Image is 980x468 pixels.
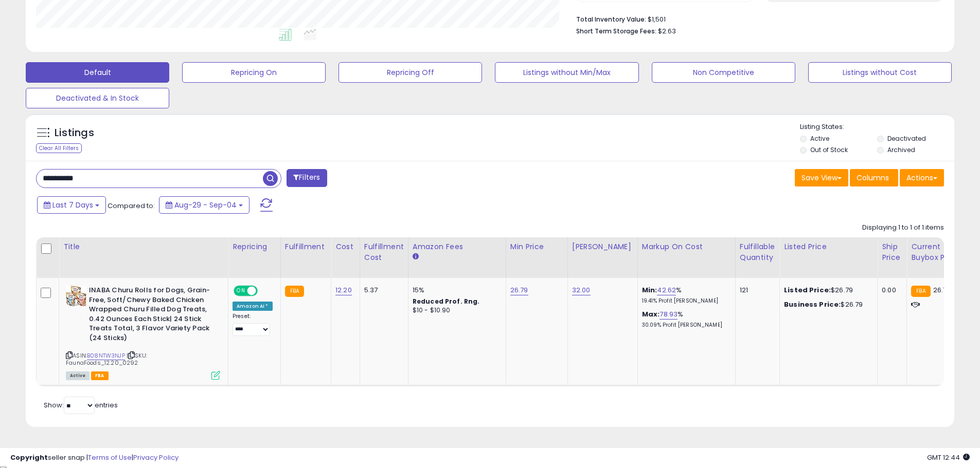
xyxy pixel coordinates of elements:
span: Columns [857,173,889,183]
div: Amazon Fees [413,241,502,252]
p: Listing States: [800,122,954,132]
a: 78.93 [660,309,678,320]
div: Current Buybox Price [911,241,964,263]
div: seller snap | | [10,453,179,463]
b: Short Term Storage Fees: [576,27,656,35]
label: Active [810,134,829,143]
div: Cost [335,241,355,252]
a: 12.20 [335,285,352,295]
li: $1,501 [576,12,936,25]
b: Listed Price: [784,285,831,295]
span: Compared to: [108,201,155,211]
span: All listings currently available for purchase on Amazon [66,371,90,380]
b: Total Inventory Value: [576,15,646,24]
label: Archived [887,145,915,154]
div: 5.37 [364,286,400,295]
p: 30.09% Profit [PERSON_NAME] [642,322,727,329]
b: Min: [642,285,657,295]
a: B08NTW3NJP [87,351,125,360]
div: Amazon AI * [233,302,273,311]
span: 2025-09-12 12:44 GMT [927,453,970,462]
span: 26.79 [933,285,951,295]
div: ASIN: [66,286,220,379]
a: 26.79 [510,285,528,295]
div: Fulfillment Cost [364,241,404,263]
div: % [642,286,727,305]
div: Listed Price [784,241,873,252]
div: [PERSON_NAME] [572,241,633,252]
a: 42.62 [657,285,676,295]
b: Business Price: [784,299,841,309]
div: $26.79 [784,300,869,309]
th: The percentage added to the cost of goods (COGS) that forms the calculator for Min & Max prices. [637,237,735,278]
span: FBA [91,371,109,380]
button: Actions [900,169,944,186]
small: FBA [911,286,930,297]
span: OFF [256,287,273,295]
button: Aug-29 - Sep-04 [159,196,250,214]
button: Repricing Off [338,62,482,83]
b: Max: [642,309,660,319]
div: 0.00 [882,286,899,295]
a: 32.00 [572,285,591,295]
b: Reduced Prof. Rng. [413,297,480,306]
b: INABA Churu Rolls for Dogs, Grain-Free, Soft/Chewy Baked Chicken Wrapped Churu Filled Dog Treats,... [89,286,214,345]
h5: Listings [55,126,94,140]
div: Title [63,241,224,252]
strong: Copyright [10,453,48,462]
div: Repricing [233,241,276,252]
a: Terms of Use [88,453,132,462]
button: Listings without Min/Max [495,62,638,83]
span: ON [235,287,247,295]
span: $2.63 [658,26,676,36]
div: Displaying 1 to 1 of 1 items [862,223,944,233]
div: Fulfillable Quantity [740,241,775,263]
div: % [642,310,727,329]
div: $10 - $10.90 [413,306,498,315]
div: $26.79 [784,286,869,295]
div: Markup on Cost [642,241,731,252]
a: Privacy Policy [133,453,179,462]
button: Filters [287,169,327,187]
div: Preset: [233,313,273,336]
span: | SKU: FaunaFoods_12.20_0292 [66,351,147,367]
button: Non Competitive [652,62,795,83]
span: Last 7 Days [52,200,93,210]
button: Columns [850,169,898,186]
span: Show: entries [44,400,118,410]
button: Last 7 Days [37,196,106,214]
label: Out of Stock [810,145,848,154]
div: 121 [740,286,772,295]
button: Listings without Cost [808,62,952,83]
div: Fulfillment [285,241,327,252]
label: Deactivated [887,134,926,143]
div: 15% [413,286,498,295]
button: Repricing On [182,62,326,83]
button: Default [26,62,169,83]
button: Save View [795,169,848,186]
img: 51fMh7XBsZL._SL40_.jpg [66,286,86,306]
div: Min Price [510,241,563,252]
small: Amazon Fees. [413,252,419,261]
span: Aug-29 - Sep-04 [174,200,237,210]
button: Deactivated & In Stock [26,88,169,108]
small: FBA [285,286,304,297]
p: 19.41% Profit [PERSON_NAME] [642,297,727,305]
div: Ship Price [882,241,902,263]
div: Clear All Filters [36,143,82,153]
